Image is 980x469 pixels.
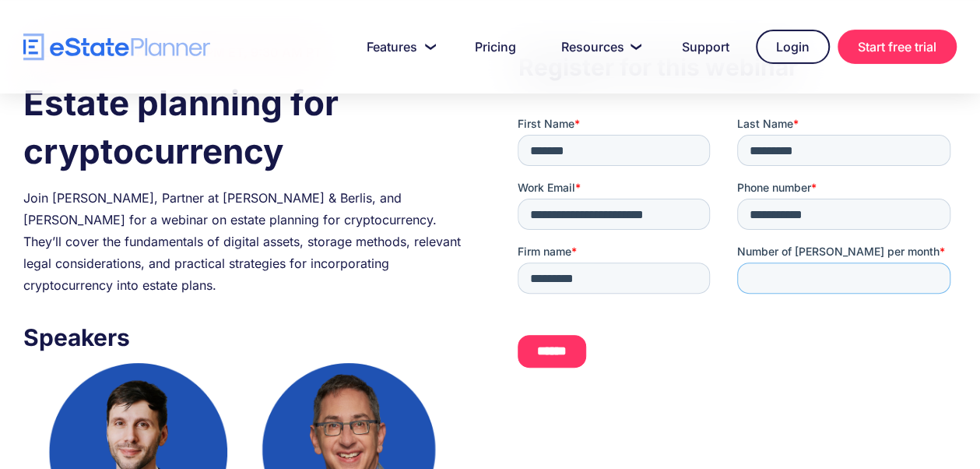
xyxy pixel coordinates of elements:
[23,187,462,296] div: Join [PERSON_NAME], Partner at [PERSON_NAME] & Berlis, and [PERSON_NAME] for a webinar on estate ...
[23,33,210,61] a: home
[838,30,957,64] a: Start free trial
[23,79,462,175] h1: Estate planning for cryptocurrency
[518,116,957,380] iframe: Form 0
[348,31,448,62] a: Features
[756,30,830,64] a: Login
[23,319,462,355] h3: Speakers
[456,31,535,62] a: Pricing
[663,31,748,62] a: Support
[543,31,655,62] a: Resources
